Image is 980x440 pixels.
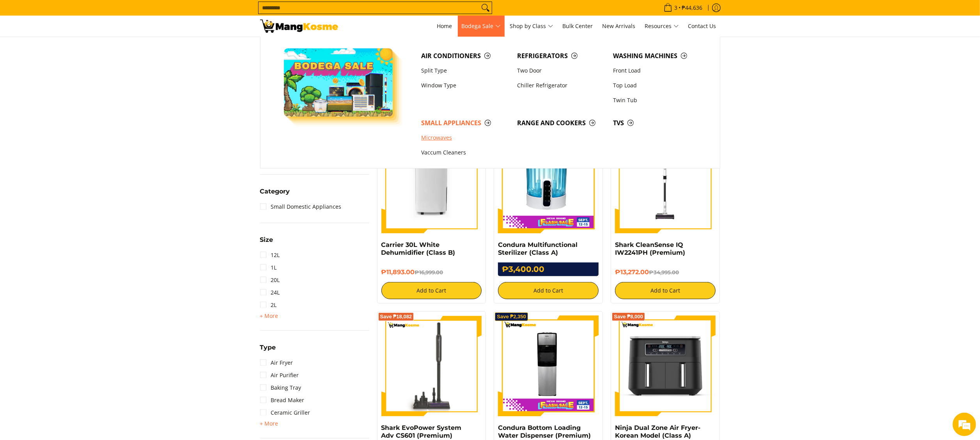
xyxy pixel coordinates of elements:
a: Two Door [513,63,609,78]
span: Type [260,344,276,351]
span: 3 [673,5,679,11]
span: Range and Cookers [517,118,605,128]
a: Carrier 30L White Dehumidifier (Class B) [381,241,455,256]
a: Ninja Dual Zone Air Fryer- Korean Model (Class A) [615,424,700,439]
h6: ₱11,893.00 [381,268,482,276]
h6: ₱13,272.00 [615,268,716,276]
span: Size [260,237,273,243]
a: 12L [260,249,280,261]
summary: Open [260,237,273,249]
img: Small Appliances l Mang Kosme: Home Appliances Warehouse Sale [260,20,338,33]
button: Add to Cart [381,282,482,299]
span: Air Conditioners [421,51,509,61]
a: Chiller Refrigerator [513,78,609,93]
button: Search [479,2,492,14]
img: carrier-30-liter-dehumidier-premium-full-view-mang-kosme [381,133,482,233]
span: TVs [613,118,701,128]
a: Window Type [417,78,513,93]
a: Twin Tub [609,93,705,108]
nav: Main Menu [346,16,720,37]
summary: Open [260,419,278,428]
img: shark-cleansense-cordless-stick-vacuum-front-full-view-mang-kosme [615,133,716,233]
del: ₱34,995.00 [649,269,679,275]
a: Shop by Class [506,16,557,37]
span: Bulk Center [563,22,593,30]
a: Shark CleanSense IQ IW2241PH (Premium) [615,241,685,256]
a: Washing Machines [609,48,705,63]
span: + More [260,313,278,319]
a: 2L [260,299,277,311]
span: Washing Machines [613,51,701,61]
a: Air Fryer [260,357,293,369]
a: Shark EvoPower System Adv CS601 (Premium) [381,424,462,439]
summary: Open [260,188,290,200]
summary: Open [260,344,276,357]
a: Refrigerators [513,48,609,63]
span: + More [260,420,278,427]
span: Resources [645,21,679,31]
a: Air Purifier [260,369,299,381]
a: Vaccum Cleaners [417,145,513,160]
span: • [661,4,705,12]
a: Split Type [417,63,513,78]
a: TVs [609,115,705,130]
img: Condura Multifunctional Sterilizer (Class A) [498,133,599,233]
span: Shop by Class [510,21,553,31]
a: Top Load [609,78,705,93]
span: Category [260,188,290,195]
a: 20L [260,274,280,286]
del: ₱16,999.00 [415,269,443,275]
a: Air Conditioners [417,48,513,63]
img: shark-evopower-wireless-vacuum-full-view-mang-kosme [381,316,482,416]
img: Bodega Sale [284,48,393,117]
span: Home [437,22,452,30]
a: Range and Cookers [513,115,609,130]
a: Baking Tray [260,381,301,394]
a: Bread Maker [260,394,305,406]
span: Bodega Sale [462,21,501,31]
a: Resources [641,16,683,37]
span: Small Appliances [421,118,509,128]
span: Save ₱2,350 [497,314,526,319]
a: Small Domestic Appliances [260,200,342,213]
a: 1L [260,261,277,274]
a: Home [433,16,456,37]
a: Bodega Sale [458,16,505,37]
h6: ₱3,400.00 [498,263,599,276]
span: Contact Us [688,22,716,30]
a: Small Appliances [417,115,513,130]
a: Condura Bottom Loading Water Dispenser (Premium) [498,424,591,439]
img: ninja-dual-zone-air-fryer-full-view-mang-kosme [615,316,716,416]
a: Microwaves [417,131,513,145]
a: Bulk Center [559,16,597,37]
span: New Arrivals [603,22,636,30]
span: Refrigerators [517,51,605,61]
a: 24L [260,286,280,299]
summary: Open [260,311,278,321]
span: Save ₱8,000 [614,314,643,319]
a: New Arrivals [599,16,640,37]
button: Add to Cart [615,282,716,299]
a: Contact Us [684,16,720,37]
a: Condura Multifunctional Sterilizer (Class A) [498,241,578,256]
span: Save ₱18,082 [380,314,412,319]
a: Ceramic Griller [260,406,310,419]
span: ₱44,636 [681,5,704,11]
a: Front Load [609,63,705,78]
img: Condura Bottom Loading Water Dispenser (Premium) [498,316,599,416]
button: Add to Cart [498,282,599,299]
